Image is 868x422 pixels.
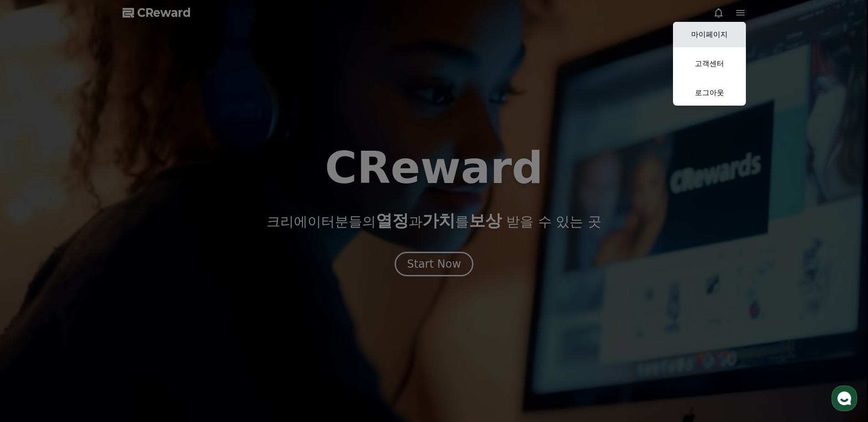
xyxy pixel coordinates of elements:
[60,289,118,311] a: 대화
[141,302,152,310] span: 설정
[673,80,746,106] a: 로그아웃
[673,51,746,76] a: 고객센터
[29,302,34,310] span: 홈
[118,289,175,311] a: 설정
[673,22,746,47] a: 마이페이지
[83,303,94,310] span: 대화
[673,22,746,106] button: 마이페이지 고객센터 로그아웃
[3,289,60,311] a: 홈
